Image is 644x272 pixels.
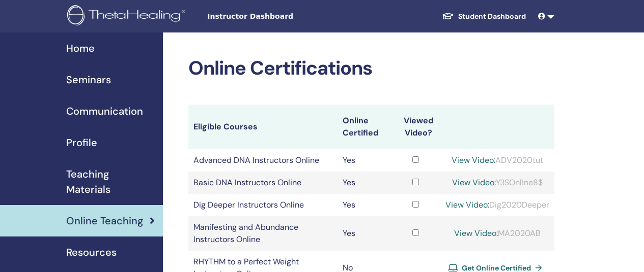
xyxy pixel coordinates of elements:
span: Profile [66,135,97,150]
td: Advanced DNA Instructors Online [188,149,338,172]
td: Yes [338,216,391,251]
span: Seminars [66,72,111,87]
td: Yes [338,172,391,194]
th: Online Certified [338,105,391,149]
div: ADV2020tut [445,154,549,166]
span: Instructor Dashboard [207,11,360,22]
td: Yes [338,149,391,172]
th: Eligible Courses [188,105,338,149]
span: Home [66,41,95,56]
th: Viewed Video? [391,105,440,149]
div: Y3SOnl!ne8$ [445,177,549,189]
a: View Video: [452,177,496,188]
a: View Video: [445,199,489,210]
img: graduation-cap-white.svg [442,12,454,20]
span: Resources [66,245,117,260]
a: View Video: [454,228,498,239]
a: View Video: [452,155,495,165]
img: logo.png [67,5,189,28]
h2: Online Certifications [188,57,554,80]
span: Online Teaching [66,213,143,228]
div: MA2020AB [445,227,549,240]
td: Manifesting and Abundance Instructors Online [188,216,338,251]
a: Student Dashboard [434,7,534,26]
span: Communication [66,104,143,119]
span: Teaching Materials [66,166,155,197]
div: Dig2020Deeper [445,199,549,211]
td: Basic DNA Instructors Online [188,172,338,194]
td: Yes [338,194,391,216]
td: Dig Deeper Instructors Online [188,194,338,216]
